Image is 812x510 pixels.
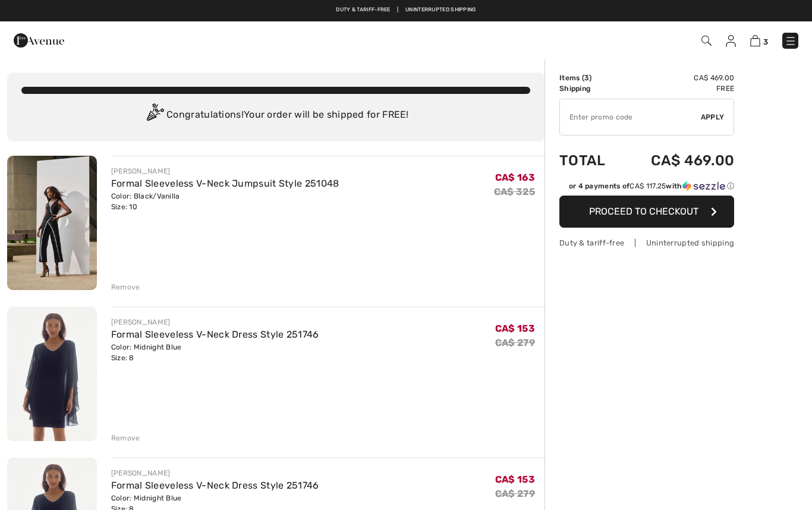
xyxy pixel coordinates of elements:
[569,181,735,191] div: or 4 payments of with
[622,83,734,94] td: Free
[494,186,535,197] s: CA$ 325
[559,140,622,181] td: Total
[495,337,535,348] s: CA$ 279
[701,112,725,122] span: Apply
[763,37,768,46] span: 3
[559,196,734,228] button: Proceed to Checkout
[7,156,97,290] img: Formal Sleeveless V-Neck Jumpsuit Style 251048
[111,317,319,328] div: [PERSON_NAME]
[495,474,535,485] span: CA$ 153
[111,480,319,491] a: Formal Sleeveless V-Neck Dress Style 251746
[785,35,797,47] img: Menu
[750,35,760,46] img: Shopping Bag
[111,468,319,478] div: [PERSON_NAME]
[589,206,698,217] span: Proceed to Checkout
[622,73,734,83] td: CA$ 469.00
[560,99,701,135] input: Promo code
[630,182,666,190] span: CA$ 117.25
[111,282,140,292] div: Remove
[495,488,535,499] s: CA$ 279
[559,83,622,94] td: Shipping
[750,33,768,48] a: 3
[495,323,535,334] span: CA$ 153
[682,181,725,191] img: Sezzle
[111,191,339,212] div: Color: Black/Vanilla Size: 10
[622,140,734,181] td: CA$ 469.00
[111,433,140,443] div: Remove
[559,181,734,196] div: or 4 payments ofCA$ 117.25withSezzle Click to learn more about Sezzle
[111,178,339,189] a: Formal Sleeveless V-Neck Jumpsuit Style 251048
[111,342,319,363] div: Color: Midnight Blue Size: 8
[14,29,64,52] img: 1ère Avenue
[701,36,712,46] img: Search
[495,172,535,183] span: CA$ 163
[559,237,734,248] div: Duty & tariff-free | Uninterrupted shipping
[21,103,530,127] div: Congratulations! Your order will be shipped for FREE!
[7,307,97,441] img: Formal Sleeveless V-Neck Dress Style 251746
[143,103,166,127] img: Congratulation2.svg
[584,74,589,82] span: 3
[14,34,64,45] a: 1ère Avenue
[111,329,319,340] a: Formal Sleeveless V-Neck Dress Style 251746
[111,166,339,177] div: [PERSON_NAME]
[559,73,622,83] td: Items ( )
[726,35,736,47] img: My Info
